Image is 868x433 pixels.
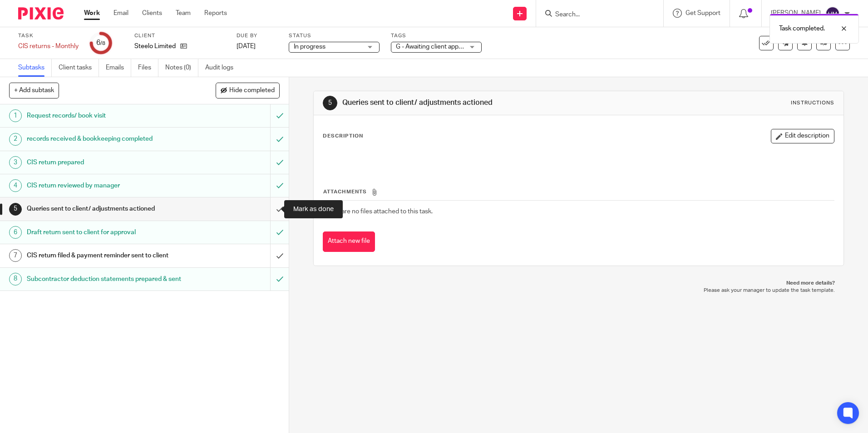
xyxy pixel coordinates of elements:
[771,129,834,143] button: Edit description
[27,156,183,169] h1: CIS return prepared
[176,9,191,18] a: Team
[9,83,59,98] button: + Add subtask
[134,32,225,39] label: Client
[323,231,375,252] button: Attach new file
[323,189,367,194] span: Attachments
[96,38,105,48] div: 6
[18,59,52,77] a: Subtasks
[113,9,128,18] a: Email
[9,133,22,146] div: 2
[237,32,277,39] label: Due by
[204,9,227,18] a: Reports
[59,59,99,77] a: Client tasks
[237,43,256,49] span: [DATE]
[27,179,183,192] h1: CIS return reviewed by manager
[106,59,131,77] a: Emails
[27,272,183,286] h1: Subcontractor deduction statements prepared & sent
[322,280,834,287] p: Need more details?
[9,226,22,239] div: 6
[27,202,183,216] h1: Queries sent to client/ adjustments actioned
[18,32,79,39] label: Task
[18,7,64,20] img: Pixie
[323,208,433,215] span: There are no files attached to this task.
[229,87,275,94] span: Hide completed
[84,9,100,18] a: Work
[27,109,183,123] h1: Request records/ book visit
[9,109,22,122] div: 1
[27,132,183,146] h1: records received & bookkeeping completed
[9,273,22,285] div: 8
[138,59,158,77] a: Files
[134,42,176,51] p: Steelo Limited
[18,42,79,51] div: CIS returns - Monthly
[9,249,22,262] div: 7
[323,133,363,140] p: Description
[9,156,22,169] div: 3
[165,59,198,77] a: Notes (0)
[391,32,482,39] label: Tags
[294,44,325,50] span: In progress
[27,249,183,262] h1: CIS return filed & payment reminder sent to client
[9,203,22,216] div: 5
[289,32,380,39] label: Status
[323,96,337,110] div: 5
[9,179,22,192] div: 4
[791,99,834,107] div: Instructions
[27,226,183,239] h1: Draft return sent to client for approval
[825,6,840,21] img: svg%3E
[342,98,598,108] h1: Queries sent to client/ adjustments actioned
[100,41,105,46] small: /8
[396,44,472,50] span: G - Awaiting client approval
[205,59,240,77] a: Audit logs
[779,24,825,33] p: Task completed.
[216,83,280,98] button: Hide completed
[142,9,162,18] a: Clients
[322,287,834,294] p: Please ask your manager to update the task template.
